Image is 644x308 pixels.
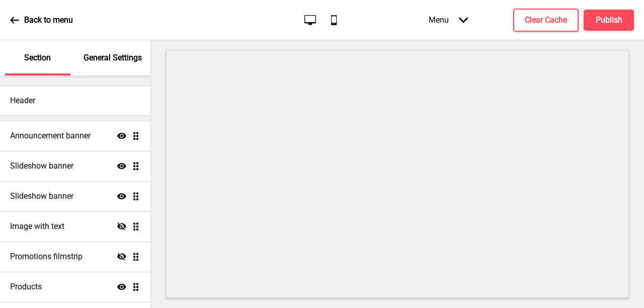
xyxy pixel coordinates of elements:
[24,15,73,26] p: Back to menu
[24,52,51,63] p: Section
[10,95,35,106] h4: Header
[10,281,42,292] h4: Products
[10,130,91,141] h4: Announcement banner
[596,15,622,26] h4: Publish
[419,5,478,35] div: Menu
[10,191,73,202] h4: Slideshow banner
[584,10,634,31] button: Publish
[10,7,73,34] a: Back to menu
[513,9,579,32] button: Clear Cache
[525,15,567,26] h4: Clear Cache
[10,251,83,262] h4: Promotions filmstrip
[84,52,142,63] p: General Settings
[10,161,73,172] h4: Slideshow banner
[10,221,64,232] h4: Image with text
